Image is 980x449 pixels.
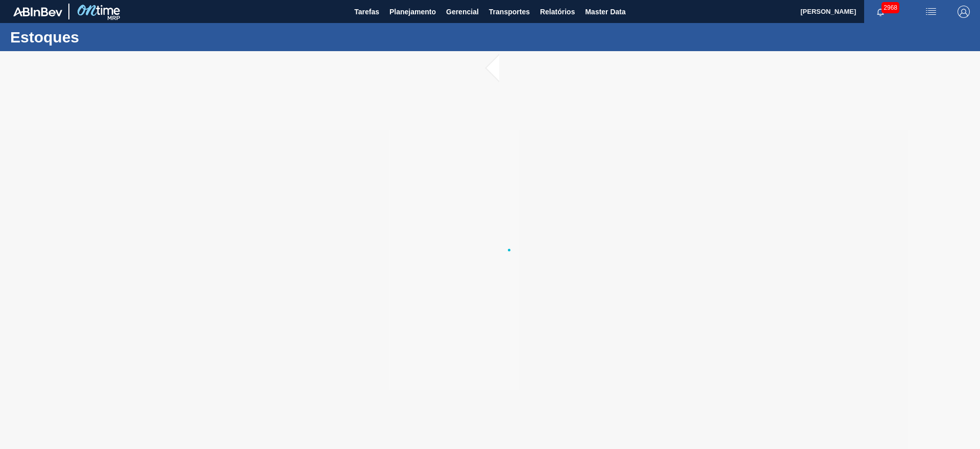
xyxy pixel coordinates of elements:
[540,6,575,18] span: Relatórios
[958,6,970,18] img: Logout
[585,6,625,18] span: Master Data
[881,2,899,13] span: 2968
[354,6,379,18] span: Tarefas
[864,5,897,19] button: Notificações
[389,6,436,18] span: Planejamento
[10,31,191,43] h1: Estoques
[925,6,937,18] img: userActions
[13,7,62,16] img: TNhmsLtSVTkK8tSr43FrP2fwEKptu5GPRR3wAAAABJRU5ErkJggg==
[446,6,479,18] span: Gerencial
[489,6,530,18] span: Transportes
